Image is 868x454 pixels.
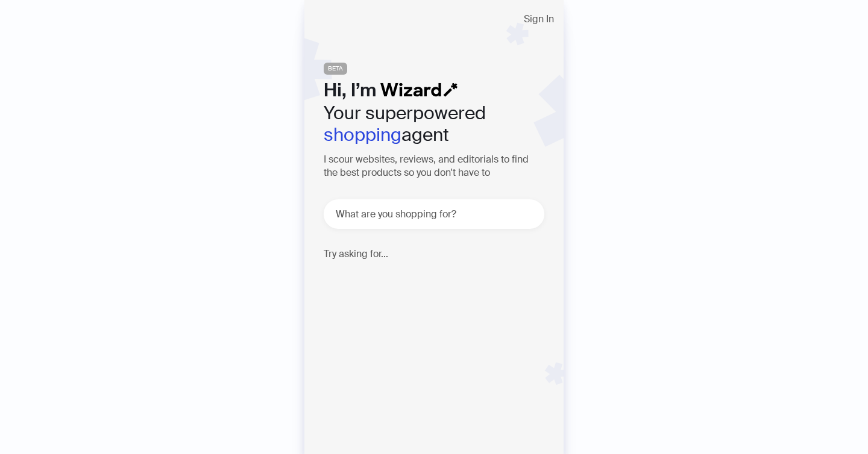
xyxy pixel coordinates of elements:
h2: Your superpowered agent [324,102,544,146]
span: Sign In [524,14,554,24]
button: Sign In [514,10,564,29]
em: shopping [324,123,401,146]
div: Find a Bluetooth computer keyboard, that is quiet, durable, and has long battery life. ⌨️ [336,269,547,323]
span: Hi, I’m [324,78,376,102]
h3: I scour websites, reviews, and editorials to find the best products so you don't have to [324,153,544,180]
p: Find a Bluetooth computer keyboard, that is quiet, durable, and has long battery life. ⌨️ [336,269,552,323]
h4: Try asking for... [324,248,544,260]
span: BETA [324,63,347,75]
